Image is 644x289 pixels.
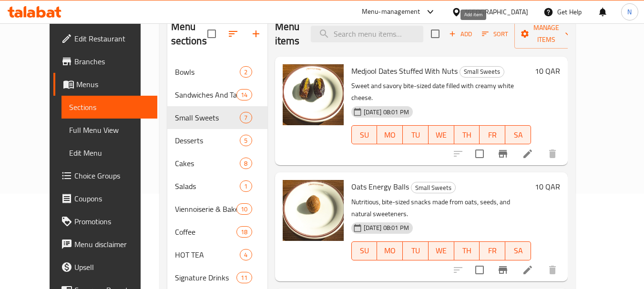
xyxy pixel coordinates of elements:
div: HOT TEA4 [167,243,267,266]
button: TH [454,125,480,144]
a: Full Menu View [61,119,157,141]
input: search [311,26,423,42]
a: Choice Groups [53,164,157,187]
div: Small Sweets7 [167,106,267,129]
span: Small Sweets [175,112,240,123]
span: Cakes [175,158,240,169]
span: Full Menu View [69,124,150,136]
span: Upsell [74,261,150,273]
button: SA [505,241,531,260]
span: Bowls [175,66,240,78]
span: SA [509,244,527,258]
span: Small Sweets [460,66,504,77]
a: Coupons [53,187,157,210]
span: Sort [482,29,508,40]
span: SA [509,128,527,142]
button: delete [541,259,564,281]
a: Branches [53,50,157,73]
span: MO [381,244,399,258]
span: Edit Menu [69,147,150,159]
div: Cakes8 [167,152,267,175]
div: Coffee [175,226,237,238]
h6: 10 QAR [535,64,560,78]
span: Sort items [476,27,514,41]
div: Coffee18 [167,220,267,243]
span: Sort sections [222,22,245,45]
span: 11 [237,273,251,282]
div: Sandwiches And Tartine14 [167,83,267,106]
span: Menus [76,79,150,90]
div: Signature Drinks11 [167,266,267,289]
span: N [627,7,632,17]
div: Small Sweets [411,182,456,193]
span: Choice Groups [74,170,150,181]
div: items [240,249,252,260]
div: items [236,226,252,238]
span: TU [407,244,425,258]
button: SU [351,241,378,260]
span: SU [356,128,374,142]
span: Edit Restaurant [74,33,150,44]
button: MO [377,125,403,144]
button: SU [351,125,378,144]
div: items [240,158,252,169]
button: TU [403,241,429,260]
span: Viennoiserie & Baked Goods [175,203,237,215]
div: items [240,112,252,123]
button: WE [429,241,454,260]
div: items [236,89,252,100]
span: SU [356,244,374,258]
h2: Menu items [275,20,300,48]
span: Manage items [522,22,571,46]
span: HOT TEA [175,249,240,260]
span: Select to update [470,260,490,280]
span: Select all sections [202,24,222,44]
button: WE [429,125,454,144]
img: Oats Energy Balls [283,180,344,241]
h2: Menu sections [171,20,207,48]
a: Promotions [53,210,157,233]
span: FR [483,244,501,258]
span: 14 [237,90,251,100]
button: Sort [480,27,511,41]
img: Medjool Dates Stuffed With Nuts [283,64,344,125]
div: items [240,180,252,192]
span: Branches [74,56,150,67]
div: items [240,135,252,146]
a: Edit Restaurant [53,27,157,50]
div: Sandwiches And Tartine [175,89,237,100]
div: items [240,66,252,78]
span: 10 [237,205,251,214]
span: 5 [240,136,251,145]
button: Branch-specific-item [491,259,514,281]
a: Menu disclaimer [53,233,157,256]
div: Menu-management [362,6,420,18]
div: Salads1 [167,175,267,198]
span: Desserts [175,135,240,146]
a: Menus [53,73,157,96]
div: items [236,272,252,283]
span: Menu disclaimer [74,239,150,250]
div: items [236,203,252,215]
span: MO [381,128,399,142]
div: [GEOGRAPHIC_DATA] [465,7,528,17]
span: Coupons [74,193,150,204]
button: MO [377,241,403,260]
span: 1 [240,182,251,191]
span: Salads [175,180,240,192]
span: Select to update [470,144,490,164]
span: [DATE] 08:01 PM [360,223,413,232]
div: Viennoiserie & Baked Goods10 [167,198,267,220]
span: [DATE] 08:01 PM [360,108,413,117]
button: FR [480,125,505,144]
span: Small Sweets [411,182,455,193]
button: Add section [245,22,267,45]
button: Manage items [514,19,578,49]
button: delete [541,142,564,165]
